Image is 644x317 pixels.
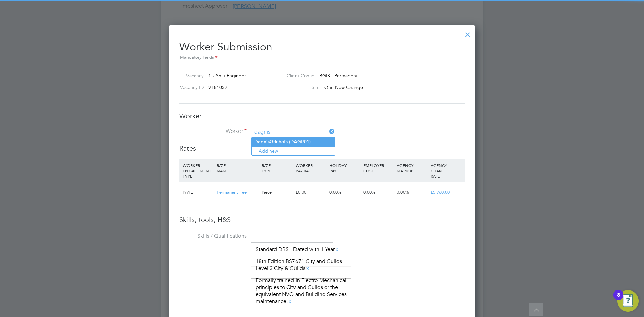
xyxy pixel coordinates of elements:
b: Dagnis [254,139,270,145]
div: £0.00 [294,182,328,202]
input: Search for... [252,127,335,137]
button: Open Resource Center, 8 new notifications [617,290,639,312]
span: Permanent Fee [217,189,247,195]
div: RATE TYPE [260,159,294,177]
div: 8 [617,295,620,304]
li: 18th Edition BS7671 City and Guilds Level 3 City & Guilds [253,257,350,273]
div: AGENCY CHARGE RATE [429,159,463,182]
a: x [288,297,292,306]
label: Site [281,84,320,90]
span: One New Change [324,84,363,90]
div: Piece [260,182,294,202]
div: Mandatory Fields [179,54,465,61]
div: AGENCY MARKUP [395,159,429,177]
div: PAYE [181,182,215,202]
h3: Rates [179,144,465,153]
a: x [305,264,310,273]
li: Grinhofs (DAGR01) [252,137,335,146]
label: Client Config [281,73,315,79]
div: WORKER ENGAGEMENT TYPE [181,159,215,182]
div: EMPLOYER COST [362,159,395,177]
h3: Skills, tools, H&S [179,215,465,224]
label: Skills / Qualifications [179,233,247,240]
span: 0.00% [363,189,375,195]
li: + Add new [252,146,335,155]
label: Vacancy [177,73,204,79]
label: Vacancy ID [177,84,204,90]
span: V181052 [208,84,227,90]
span: £5,760.00 [431,189,450,195]
span: BGIS - Permanent [319,73,358,79]
h2: Worker Submission [179,35,465,61]
span: 0.00% [329,189,341,195]
a: x [335,245,339,254]
div: HOLIDAY PAY [328,159,362,177]
li: Formally trained in Electro-Mechanical principles to City and Guilds or the equivalent NVQ and Bu... [253,276,350,306]
div: RATE NAME [215,159,260,177]
div: WORKER PAY RATE [294,159,328,177]
li: Standard DBS - Dated with 1 Year [253,245,342,254]
span: 1 x Shift Engineer [208,73,246,79]
span: 0.00% [397,189,409,195]
label: Worker [179,128,247,135]
h3: Worker [179,112,465,120]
